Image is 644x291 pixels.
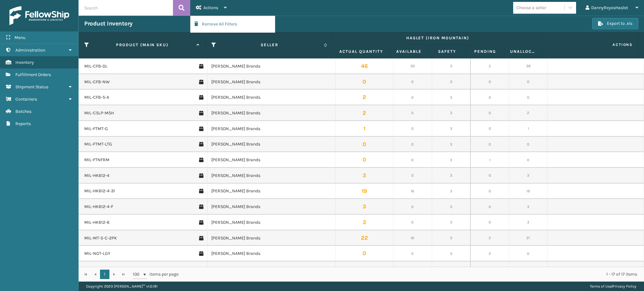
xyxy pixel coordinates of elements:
[191,16,275,32] button: Remove All Filters
[336,215,393,230] td: 3
[470,168,509,184] td: 0
[432,215,471,230] td: 3
[15,121,31,126] span: Reports
[509,261,548,277] td: 27
[84,266,103,272] a: MIL-PRST
[470,105,509,121] td: 0
[393,90,432,105] td: 0
[470,121,509,137] td: 0
[207,199,336,215] td: [PERSON_NAME] Brands
[470,199,509,215] td: 0
[470,58,509,74] td: 5
[590,282,636,291] div: |
[516,4,546,11] div: Choose a seller
[15,96,37,102] span: Containers
[509,74,548,90] td: 0
[207,246,336,261] td: [PERSON_NAME] Brands
[432,184,471,199] td: 3
[207,74,336,90] td: [PERSON_NAME] Brands
[470,90,509,105] td: 0
[432,199,471,215] td: 3
[509,168,548,184] td: 3
[393,105,432,121] td: 0
[336,74,393,90] td: 0
[14,35,25,40] span: Menu
[432,90,471,105] td: 3
[393,230,432,246] td: 16
[203,5,218,10] span: Actions
[336,199,393,215] td: 3
[470,152,509,168] td: 1
[84,79,110,85] a: MIL-CFB-NW
[510,49,536,54] label: Unallocated
[15,60,34,65] span: Inventory
[336,152,393,168] td: 0
[432,168,471,184] td: 3
[15,109,31,114] span: Batches
[84,219,109,226] a: MIL-HK612-6
[9,6,69,25] img: logo
[509,137,548,152] td: 0
[336,105,393,121] td: 2
[339,35,537,41] label: Haslet (Iron Mountain)
[84,204,113,210] a: MIL-HK612-4-F
[393,215,432,230] td: 0
[509,90,548,105] td: 0
[509,121,548,137] td: 1
[470,74,509,90] td: 0
[432,121,471,137] td: 3
[509,246,548,261] td: 0
[509,105,548,121] td: 2
[432,74,471,90] td: 3
[393,58,432,74] td: 30
[84,126,108,132] a: MIL-FTMT-G
[133,270,179,279] span: items per page
[470,137,509,152] td: 0
[432,105,471,121] td: 3
[470,230,509,246] td: 2
[545,40,636,50] span: Actions
[393,246,432,261] td: 0
[336,137,393,152] td: 0
[432,58,471,74] td: 3
[207,215,336,230] td: [PERSON_NAME] Brands
[592,18,638,29] button: Export to .xls
[336,261,393,277] td: 27
[432,230,471,246] td: 3
[509,184,548,199] td: 19
[207,90,336,105] td: [PERSON_NAME] Brands
[393,168,432,184] td: 0
[336,184,393,199] td: 19
[393,184,432,199] td: 16
[336,121,393,137] td: 1
[84,235,117,241] a: MIL-MT-5-C-2PK
[339,49,384,54] label: Actual Quantity
[393,121,432,137] td: 0
[432,137,471,152] td: 3
[509,152,548,168] td: 0
[432,152,471,168] td: 3
[84,250,110,257] a: MIL-NGT-LGY
[207,121,336,137] td: [PERSON_NAME] Brands
[84,94,109,101] a: MIL-CFB-S-A
[91,42,193,48] label: Product (MAIN SKU)
[470,246,509,261] td: 2
[15,47,45,53] span: Administration
[470,215,509,230] td: 0
[207,230,336,246] td: [PERSON_NAME] Brands
[207,184,336,199] td: [PERSON_NAME] Brands
[187,271,637,277] div: 1 - 17 of 17 items
[86,282,158,291] p: Copyright 2023 [PERSON_NAME]™ v 1.0.191
[393,199,432,215] td: 0
[336,58,393,74] td: 46
[84,63,108,69] a: MIL-CFB-DL
[434,49,460,54] label: Safety
[207,105,336,121] td: [PERSON_NAME] Brands
[207,261,336,277] td: [PERSON_NAME] Brands
[133,271,142,277] span: 100
[84,188,115,194] a: MIL-HK612-4-31
[84,110,114,116] a: MIL-CSLP-MSH
[509,230,548,246] td: 21
[396,49,422,54] label: Available
[590,284,612,288] a: Terms of Use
